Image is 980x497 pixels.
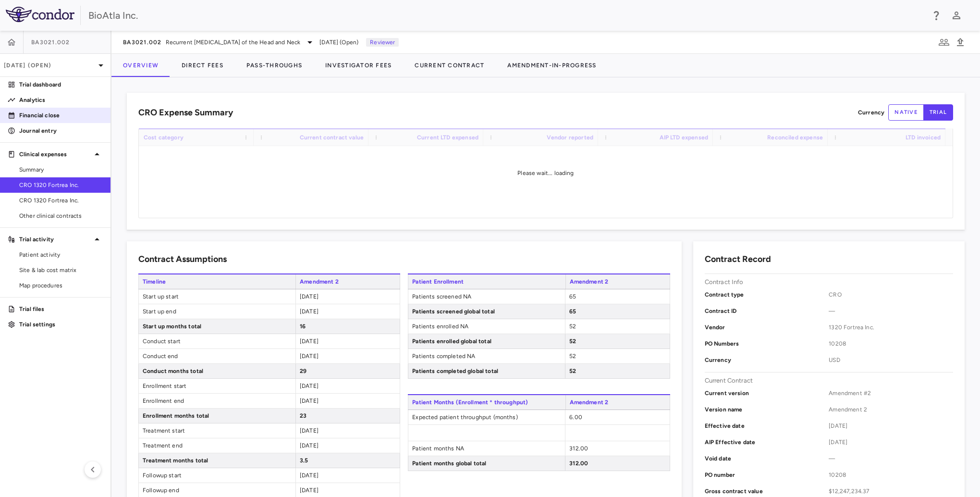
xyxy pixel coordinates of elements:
[166,38,301,47] span: Recurrent [MEDICAL_DATA] of the Head and Neck
[705,471,829,479] p: PO number
[569,308,576,315] span: 65
[565,274,670,289] span: Amendment 2
[408,395,565,410] span: Patient Months (Enrollment * throughput)
[139,409,295,423] span: Enrollment months total
[705,389,829,398] p: Current version
[517,170,574,176] span: Please wait... loading
[705,487,829,496] p: Gross contract value
[408,349,565,363] span: Patients completed NA
[139,468,295,483] span: Followup start
[829,290,953,299] span: CRO
[300,412,306,419] span: 23
[300,457,308,464] span: 3.5
[829,422,953,430] span: [DATE]
[300,338,318,345] span: [DATE]
[170,54,235,77] button: Direct Fees
[300,368,306,374] span: 29
[858,108,884,117] p: Currency
[705,307,829,315] p: Contract ID
[569,460,588,467] span: 312.00
[19,196,103,205] span: CRO 1320 Fortrea Inc.
[705,290,829,299] p: Contract type
[829,454,953,463] span: —
[829,339,953,348] span: 10208
[408,304,565,319] span: Patients screened global total
[569,445,588,452] span: 312.00
[366,38,399,47] p: Reviewer
[139,289,295,304] span: Start up start
[19,235,91,244] p: Trial activity
[138,274,295,289] span: Timeline
[300,383,318,389] span: [DATE]
[408,364,565,378] span: Patients completed global total
[705,438,829,447] p: AIP Effective date
[829,356,953,364] span: USD
[569,293,576,300] span: 65
[19,266,103,274] span: Site & lab cost matrix
[496,54,608,77] button: Amendment-In-Progress
[4,61,95,70] p: [DATE] (Open)
[314,54,403,77] button: Investigator Fees
[569,368,576,374] span: 52
[829,471,953,479] span: 10208
[139,319,295,334] span: Start up months total
[111,54,170,77] button: Overview
[408,410,565,424] span: Expected patient throughput (months)
[295,274,400,289] span: Amendment 2
[565,395,670,410] span: Amendment 2
[19,96,103,104] p: Analytics
[19,181,103,189] span: CRO 1320 Fortrea Inc.
[6,7,74,22] img: logo-full-SnFGN8VE.png
[19,111,103,120] p: Financial close
[31,38,70,46] span: BA3021.002
[408,289,565,304] span: Patients screened NA
[139,423,295,438] span: Treatment start
[569,323,576,330] span: 52
[123,38,162,46] span: BA3021.002
[705,422,829,430] p: Effective date
[829,307,953,315] span: —
[705,339,829,348] p: PO Numbers
[829,438,953,447] span: [DATE]
[138,253,227,266] h6: Contract Assumptions
[569,414,582,421] span: 6.00
[19,281,103,290] span: Map procedures
[408,441,565,456] span: Patient months NA
[569,353,576,360] span: 52
[319,38,358,47] span: [DATE] (Open)
[139,453,295,468] span: Treatment months total
[408,334,565,348] span: Patients enrolled global total
[19,126,103,135] p: Journal entry
[235,54,314,77] button: Pass-Throughs
[300,442,318,449] span: [DATE]
[138,106,233,119] h6: CRO Expense Summary
[19,320,103,329] p: Trial settings
[139,438,295,453] span: Treatment end
[300,323,306,330] span: 16
[705,405,829,414] p: Version name
[829,389,953,398] span: Amendment #2
[88,8,924,23] div: BioAtla Inc.
[19,305,103,313] p: Trial files
[705,278,744,286] p: Contract Info
[139,349,295,363] span: Conduct end
[139,394,295,408] span: Enrollment end
[300,472,318,479] span: [DATE]
[829,487,953,496] span: $12,247,234.37
[829,405,953,414] span: Amendment 2
[408,274,565,289] span: Patient Enrollment
[139,364,295,378] span: Conduct months total
[705,323,829,332] p: Vendor
[19,150,91,159] p: Clinical expenses
[705,376,753,385] p: Current Contract
[705,356,829,364] p: Currency
[403,54,496,77] button: Current Contract
[300,293,318,300] span: [DATE]
[139,379,295,393] span: Enrollment start
[300,487,318,494] span: [DATE]
[923,104,953,121] button: trial
[139,334,295,348] span: Conduct start
[300,427,318,434] span: [DATE]
[829,323,953,332] span: 1320 Fortrea Inc.
[888,104,924,121] button: native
